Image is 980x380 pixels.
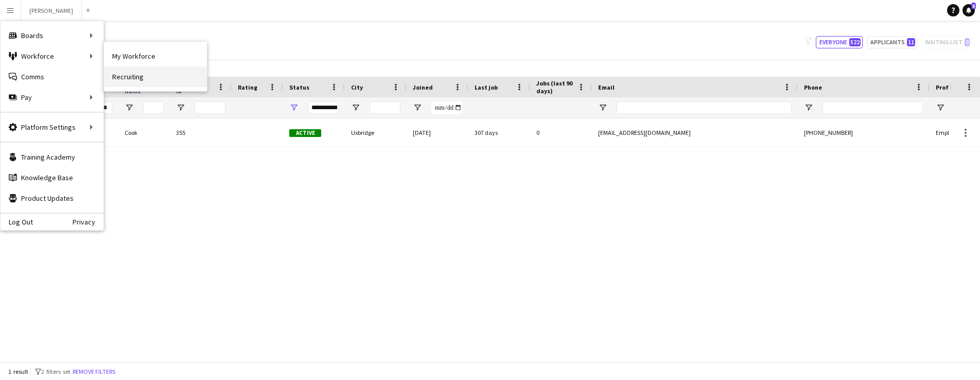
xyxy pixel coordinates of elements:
div: Pay [1,87,103,108]
button: Open Filter Menu [936,103,945,112]
span: City [351,83,363,91]
span: 5 [971,3,976,9]
button: Applicants11 [867,36,917,48]
span: Email [598,83,615,91]
div: Boards [1,25,103,46]
span: Phone [804,83,822,91]
a: Comms [1,66,103,87]
span: Jobs (last 90 days) [536,79,573,95]
span: 522 [849,38,861,46]
span: Joined [413,83,433,91]
a: Product Updates [1,188,103,209]
span: 2 filters set [41,368,71,375]
button: Open Filter Menu [351,103,360,112]
button: Open Filter Menu [289,103,299,112]
input: Phone Filter Input [822,101,923,114]
div: Workforce [1,46,103,66]
a: Recruiting [104,66,207,87]
button: Remove filters [71,366,117,377]
a: Training Academy [1,147,103,167]
div: 0 [530,118,592,147]
button: Open Filter Menu [176,103,185,112]
a: 5 [962,4,975,16]
button: Everyone522 [816,36,863,48]
input: City Filter Input [370,101,400,114]
div: Platform Settings [1,117,103,137]
button: Open Filter Menu [804,103,813,112]
input: Joined Filter Input [431,101,462,114]
input: Workforce ID Filter Input [195,101,225,114]
div: Cook [118,118,170,147]
div: Uxbridge [345,118,407,147]
div: [DATE] [407,118,468,147]
button: Open Filter Menu [598,103,607,112]
div: 355 [170,118,232,147]
a: Log Out [1,218,33,226]
a: Knowledge Base [1,167,103,188]
input: Email Filter Input [617,101,792,114]
span: Profile [936,83,956,91]
button: [PERSON_NAME] [21,1,82,21]
div: [PHONE_NUMBER] [798,118,930,147]
input: Last Name Filter Input [143,101,164,114]
button: Open Filter Menu [125,103,134,112]
a: My Workforce [104,46,207,66]
span: Status [289,83,309,91]
span: 11 [907,38,915,46]
a: Privacy [73,218,103,226]
span: Rating [238,83,257,91]
span: Last job [475,83,498,91]
div: 307 days [468,118,530,147]
div: [EMAIL_ADDRESS][DOMAIN_NAME] [592,118,798,147]
span: Active [289,129,321,137]
button: Open Filter Menu [413,103,422,112]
